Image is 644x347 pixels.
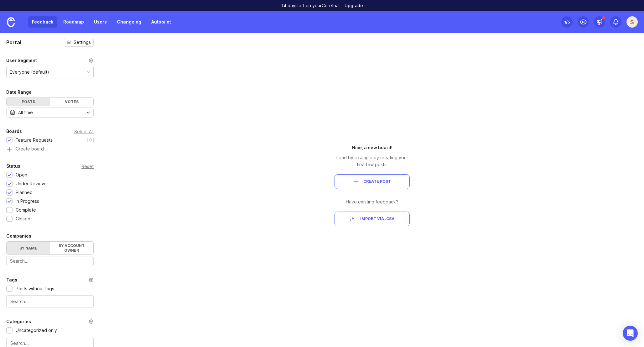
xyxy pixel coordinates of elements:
a: Changelog [113,16,145,28]
a: Upgrade [345,3,363,8]
div: Categories [6,318,31,325]
input: Search... [10,340,90,347]
div: Reset [81,165,94,168]
div: Status [6,162,20,170]
div: 1 /5 [564,18,570,26]
a: Users [90,16,111,28]
div: Feature Requests [16,137,53,144]
div: Open [16,171,27,178]
p: 14 days left on your Core trial [281,3,340,9]
div: Date Range [6,88,32,96]
input: Search... [10,258,90,265]
span: Create Post [363,179,391,184]
div: Votes [50,98,94,106]
div: Companies [6,232,31,240]
div: Have existing feedback? [335,198,410,205]
div: Boards [6,128,22,135]
div: Nice, a new board! [335,144,410,151]
button: Settings [64,38,94,47]
label: By name [7,242,50,254]
div: All time [18,109,33,116]
button: S [626,16,638,28]
a: Roadmap [60,16,88,28]
label: By account owner [50,242,94,254]
div: User Segment [6,57,37,64]
div: Posts [7,98,50,106]
a: Create board [6,147,94,152]
a: Autopilot [148,16,175,28]
h1: Portal [6,39,21,46]
div: Closed [16,215,30,222]
div: Open Intercom Messenger [623,326,638,341]
div: Under Review [16,180,45,187]
span: Import via .csv [360,216,394,222]
div: Lead by example by creating your first few posts. [335,154,410,168]
span: Settings [74,39,91,45]
div: Select All [74,130,94,133]
button: 1/5 [561,16,573,28]
div: Everyone (default) [10,69,49,76]
div: Complete [16,207,36,213]
button: Create Post [335,174,410,189]
div: Posts without tags [16,285,54,292]
div: In Progress [16,198,39,205]
div: Tags [6,276,17,284]
img: Canny Home [7,17,15,27]
div: Planned [16,189,33,196]
svg: toggle icon [83,110,93,115]
button: Import via .csv [335,212,410,226]
p: 0 [89,138,92,143]
input: Search... [10,298,90,305]
div: Uncategorized only [16,327,57,334]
